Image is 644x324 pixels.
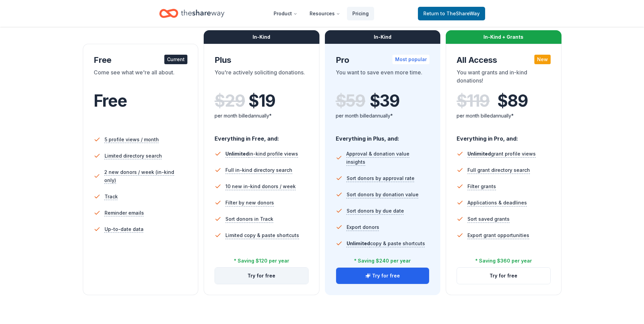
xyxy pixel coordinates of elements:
[457,55,551,66] div: All Access
[336,68,430,87] div: You want to save even more time.
[204,30,319,44] div: In-Kind
[457,68,551,87] div: You want grants and in-kind donations!
[347,207,404,215] span: Sort donors by due date
[467,231,529,239] span: Export grant opportunities
[336,129,430,143] div: Everything in Plus, and:
[467,182,496,191] span: Filter grants
[534,55,551,64] div: New
[225,215,273,223] span: Sort donors in Track
[457,268,550,284] button: Try for free
[225,199,274,207] span: Filter by new donors
[354,257,411,265] div: * Saving $240 per year
[234,257,289,265] div: * Saving $120 per year
[467,199,527,207] span: Applications & deadlines
[215,68,309,87] div: You're actively soliciting donations.
[105,136,159,144] span: 5 profile views / month
[347,7,374,20] a: Pricing
[105,193,118,201] span: Track
[159,5,224,21] a: Home
[225,166,292,174] span: Full in-kind directory search
[104,168,187,184] span: 2 new donors / week (in-kind only)
[446,30,562,44] div: In-Kind + Grants
[336,55,430,66] div: Pro
[336,112,430,120] div: per month billed annually*
[467,151,536,157] span: grant profile views
[347,191,419,199] span: Sort donors by donation value
[105,225,144,233] span: Up-to-date data
[475,257,532,265] div: * Saving $360 per year
[225,151,249,157] span: Unlimited
[325,30,441,44] div: In-Kind
[304,7,346,20] button: Resources
[225,182,296,191] span: 10 new in-kind donors / week
[105,209,144,217] span: Reminder emails
[347,174,415,182] span: Sort donors by approval rate
[215,112,309,120] div: per month billed annually*
[497,91,528,110] span: $ 89
[225,231,299,239] span: Limited copy & paste shortcuts
[347,240,370,246] span: Unlimited
[440,11,480,16] span: to TheShareWay
[467,166,530,174] span: Full grant directory search
[94,91,127,111] span: Free
[249,91,275,110] span: $ 19
[336,268,429,284] button: Try for free
[418,7,485,20] a: Returnto TheShareWay
[467,151,491,157] span: Unlimited
[215,268,308,284] button: Try for free
[457,112,551,120] div: per month billed annually*
[457,129,551,143] div: Everything in Pro, and:
[268,7,303,20] button: Product
[225,151,298,157] span: in-kind profile views
[467,215,510,223] span: Sort saved grants
[94,68,188,87] div: Come see what we're all about.
[105,152,162,160] span: Limited directory search
[215,129,309,143] div: Everything in Free, and:
[164,55,187,64] div: Current
[370,91,400,110] span: $ 39
[347,240,425,246] span: copy & paste shortcuts
[423,10,480,18] span: Return
[392,55,429,64] div: Most popular
[346,150,429,166] span: Approval & donation value insights
[94,55,188,66] div: Free
[215,55,309,66] div: Plus
[268,5,374,21] nav: Main
[347,223,379,231] span: Export donors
